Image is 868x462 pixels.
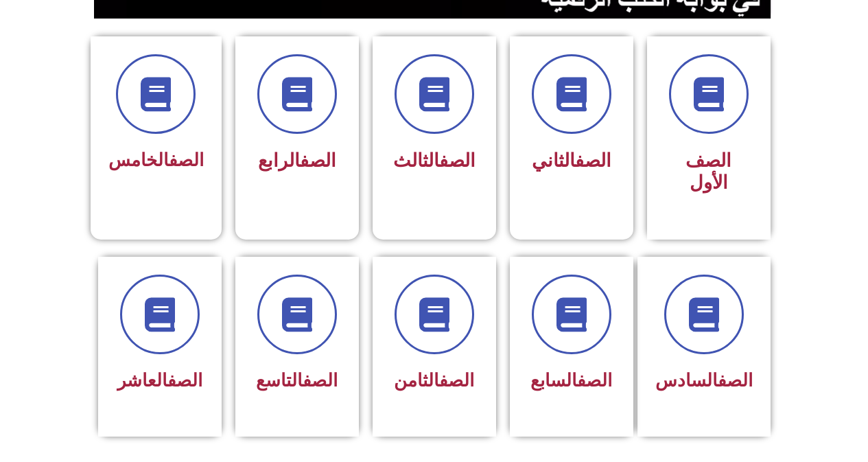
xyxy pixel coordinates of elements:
[258,150,336,172] span: الرابع
[393,150,476,172] span: الثالث
[530,370,612,391] span: السابع
[718,370,753,391] a: الصف
[167,370,202,391] a: الصف
[685,150,731,194] span: الصف الأول
[655,370,753,391] span: السادس
[256,370,338,391] span: التاسع
[439,370,474,391] a: الصف
[108,150,204,170] span: الخامس
[169,150,204,170] a: الصف
[394,370,474,391] span: الثامن
[532,150,611,172] span: الثاني
[575,150,611,172] a: الصف
[300,150,336,172] a: الصف
[577,370,612,391] a: الصف
[117,370,202,391] span: العاشر
[303,370,338,391] a: الصف
[439,150,476,172] a: الصف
